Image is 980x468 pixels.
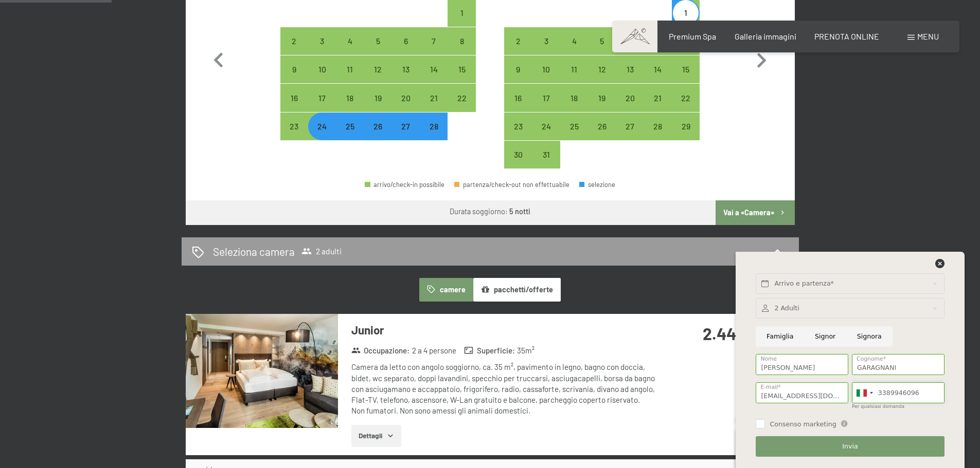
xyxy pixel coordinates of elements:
div: Wed Feb 11 2026 [336,55,364,83]
div: Wed Feb 04 2026 [336,27,364,55]
div: arrivo/check-in possibile [504,84,532,111]
div: 6 [393,37,419,63]
div: 21 [645,94,671,120]
div: Sun Feb 08 2026 [448,27,475,55]
div: 20 [617,94,643,120]
div: 17 [309,94,335,120]
div: Tue Feb 17 2026 [308,84,336,111]
div: 5 [589,37,615,63]
div: 11 [337,65,363,91]
div: arrivo/check-in possibile [392,27,420,55]
button: pacchetti/offerte [473,278,561,302]
div: Durata soggiorno: [450,207,530,217]
div: Sat Mar 21 2026 [644,84,672,111]
div: Thu Mar 26 2026 [588,113,616,140]
div: arrivo/check-in possibile [616,113,644,140]
div: 4 [561,37,587,63]
h3: Junior [351,322,657,338]
div: 1 [673,9,699,34]
div: arrivo/check-in possibile [308,55,336,83]
div: arrivo/check-in possibile [448,84,475,111]
div: Sat Feb 21 2026 [420,84,448,111]
div: 7 [421,37,447,63]
b: 5 notti [509,207,530,216]
div: arrivo/check-in possibile [448,55,475,83]
a: Galleria immagini [735,31,796,41]
div: Sun Feb 15 2026 [448,55,475,83]
div: 23 [281,122,307,148]
span: 35 m² [517,345,534,356]
button: Invia [756,436,944,457]
strong: 2.440,00 € [703,324,781,343]
div: Mon Feb 09 2026 [280,55,308,83]
strong: Superficie : [464,345,515,356]
div: Mon Mar 02 2026 [504,27,532,55]
div: Sun Mar 22 2026 [672,84,700,111]
div: arrivo/check-in possibile [280,113,308,140]
div: 2 [505,37,531,63]
div: Sat Mar 07 2026 [644,27,672,55]
strong: Occupazione : [351,345,410,356]
div: 9 [281,65,307,91]
div: Thu Mar 12 2026 [588,55,616,83]
div: Wed Mar 18 2026 [560,84,588,111]
div: Sun Mar 08 2026 [672,27,700,55]
a: PRENOTA ONLINE [814,31,879,41]
div: arrivo/check-in possibile [672,113,700,140]
div: 3 [309,37,335,63]
div: arrivo/check-in possibile [504,141,532,169]
span: Consenso marketing [770,420,836,429]
div: 24 [533,122,559,148]
div: Fri Feb 13 2026 [392,55,420,83]
div: 20 [393,94,419,120]
span: Menu [917,31,939,41]
div: 26 [365,122,391,148]
div: 1 [449,9,474,34]
div: Camera da letto con angolo soggiorno, ca. 35 m², pavimento in legno, bagno con doccia, bidet, wc ... [351,362,657,416]
div: 19 [589,94,615,120]
div: arrivo/check-in possibile [364,113,392,140]
div: Mon Feb 02 2026 [280,27,308,55]
div: 25 [561,122,587,148]
input: 312 345 6789 [852,382,945,403]
div: arrivo/check-in possibile [392,55,420,83]
div: arrivo/check-in possibile [336,84,364,111]
div: 17 [533,94,559,120]
span: 2 adulti [301,246,342,256]
div: Tue Mar 10 2026 [532,55,560,83]
div: 28 [645,122,671,148]
div: arrivo/check-in possibile [588,113,616,140]
div: Sat Feb 14 2026 [420,55,448,83]
div: 2 [281,37,307,63]
div: arrivo/check-in possibile [364,27,392,55]
div: Tue Mar 03 2026 [532,27,560,55]
div: arrivo/check-in possibile [532,27,560,55]
div: arrivo/check-in possibile [364,55,392,83]
div: arrivo/check-in possibile [308,113,336,140]
div: arrivo/check-in possibile [616,84,644,111]
div: arrivo/check-in possibile [560,55,588,83]
div: Fri Feb 20 2026 [392,84,420,111]
div: arrivo/check-in possibile [672,84,700,111]
div: 11 [561,65,587,91]
div: arrivo/check-in possibile [420,84,448,111]
div: 25 [337,122,363,148]
div: arrivo/check-in possibile [588,27,616,55]
span: Invia [842,442,858,451]
div: arrivo/check-in possibile [364,84,392,111]
div: arrivo/check-in possibile [672,27,700,55]
div: arrivo/check-in possibile [280,27,308,55]
div: 26 [589,122,615,148]
div: 10 [533,65,559,91]
div: arrivo/check-in possibile [308,84,336,111]
div: Tue Feb 03 2026 [308,27,336,55]
div: arrivo/check-in possibile [336,113,364,140]
div: arrivo/check-in possibile [560,113,588,140]
div: arrivo/check-in possibile [644,84,672,111]
div: Mon Mar 30 2026 [504,141,532,169]
div: 15 [673,65,699,91]
div: Tue Feb 10 2026 [308,55,336,83]
div: Fri Mar 06 2026 [616,27,644,55]
div: Sat Feb 28 2026 [420,113,448,140]
div: Mon Mar 23 2026 [504,113,532,140]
